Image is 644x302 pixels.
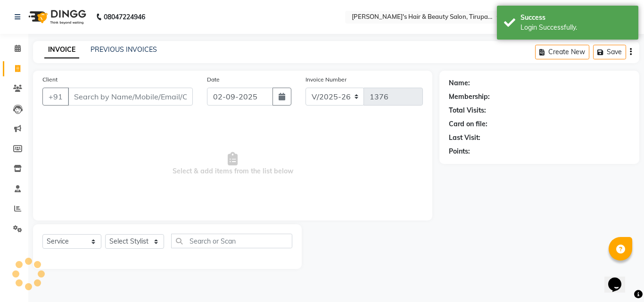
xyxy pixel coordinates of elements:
[24,4,89,30] img: logo
[449,119,487,129] div: Card on file:
[171,234,292,248] input: Search or Scan
[449,106,486,115] div: Total Visits:
[104,4,145,30] b: 08047224946
[449,92,490,102] div: Membership:
[535,45,589,59] button: Create New
[91,45,157,54] a: PREVIOUS INVOICES
[68,88,193,106] input: Search by Name/Mobile/Email/Code
[520,13,631,23] div: Success
[42,117,423,211] span: Select & add items from the list below
[42,75,58,84] label: Client
[305,75,347,84] label: Invoice Number
[604,264,635,293] iframe: chat widget
[520,23,631,33] div: Login Successfully.
[449,147,470,156] div: Points:
[207,75,220,84] label: Date
[44,41,79,58] a: INVOICE
[42,88,69,106] button: +91
[593,45,626,59] button: Save
[449,133,480,143] div: Last Visit:
[449,78,470,88] div: Name:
